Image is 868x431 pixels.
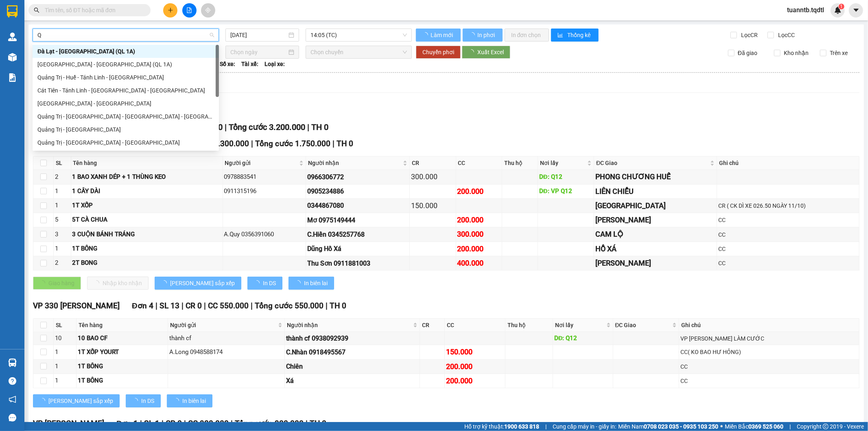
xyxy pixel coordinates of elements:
[445,319,506,332] th: CC
[230,48,287,57] input: Chọn ngày
[457,214,501,226] div: 200.000
[456,156,502,170] th: CC
[568,31,592,40] span: Thống kê
[781,5,831,15] span: tuanntb.tqdtl
[446,346,504,358] div: 150.000
[77,319,168,332] th: Tên hàng
[595,243,715,255] div: HỒ XÁ
[311,122,328,132] span: TH 0
[618,422,718,431] span: Miền Nam
[247,277,282,290] button: In DS
[33,84,219,97] div: Cát Tiên - Tánh Linh - Huế - Quảng Trị
[748,423,783,430] strong: 0369 525 060
[539,172,593,182] div: DĐ: Q12
[422,32,429,38] span: loading
[72,201,221,211] div: 1T XỐP
[48,396,113,405] span: [PERSON_NAME] sắp xếp
[337,139,353,148] span: TH 0
[39,398,48,404] span: loading
[781,48,812,57] span: Kho nhận
[144,419,160,428] span: SL 1
[735,48,761,57] span: Đã giao
[55,244,70,254] div: 1
[680,347,858,356] div: CC( KO BAO HƯ HỎNG)
[45,6,141,15] input: Tìm tên, số ĐT hoặc mã đơn
[823,424,829,429] span: copyright
[182,3,197,18] button: file-add
[718,259,857,268] div: CC
[558,32,564,39] span: bar-chart
[849,3,863,18] button: caret-down
[182,396,206,405] span: In biên lai
[54,319,77,332] th: SL
[679,319,859,332] th: Ghi chú
[420,319,444,332] th: CR
[789,422,791,431] span: |
[78,347,166,357] div: 1T XỐP YOURT
[162,419,164,428] span: |
[37,112,214,121] div: Quảng Trị - [GEOGRAPHIC_DATA] - [GEOGRAPHIC_DATA] - [GEOGRAPHIC_DATA]
[224,172,305,182] div: 0978883541
[469,32,476,38] span: loading
[224,187,305,196] div: 0911315196
[184,419,186,428] span: |
[235,419,304,428] span: Tổng cước 900.000
[8,358,17,367] img: warehouse-icon
[163,3,177,18] button: plus
[37,99,214,108] div: [GEOGRAPHIC_DATA] - [GEOGRAPHIC_DATA]
[555,321,605,330] span: Nơi lấy
[295,280,304,286] span: loading
[717,156,859,170] th: Ghi chú
[132,398,141,404] span: loading
[718,230,857,239] div: CC
[33,58,219,71] div: Sài Gòn - Đà Lạt (QL 1A)
[8,53,17,62] img: warehouse-icon
[307,172,408,182] div: 0966306772
[55,230,70,240] div: 3
[457,186,501,197] div: 200.000
[9,377,16,385] span: question-circle
[225,122,227,132] span: |
[464,422,539,431] span: Hỗ trợ kỹ thuật:
[595,229,715,240] div: CAM LỘ
[840,4,843,9] span: 1
[416,29,461,42] button: Làm mới
[307,258,408,268] div: Thu Sơn 0911881003
[738,31,759,40] span: Lọc CR
[289,277,334,290] button: In biên lai
[55,215,70,225] div: 5
[55,258,70,268] div: 2
[55,187,70,196] div: 1
[595,186,715,197] div: LIÊN CHIỂU
[166,419,182,428] span: CR 0
[186,7,192,13] span: file-add
[310,419,326,428] span: TH 0
[307,215,408,225] div: Mơ 0975149444
[310,46,407,58] span: Chọn chuyến
[170,279,235,288] span: [PERSON_NAME] sắp xếp
[37,86,214,95] div: Cát Tiên - Tánh Linh - [GEOGRAPHIC_DATA] - [GEOGRAPHIC_DATA]
[181,301,184,310] span: |
[204,301,206,310] span: |
[241,59,258,68] span: Tài xế:
[37,73,214,82] div: Quảng Trị - Huế - Tánh Linh - [GEOGRAPHIC_DATA]
[720,425,723,428] span: ⚪️
[551,29,599,42] button: bar-chartThống kê
[161,280,170,286] span: loading
[87,277,149,290] button: Nhập kho nhận
[254,280,263,286] span: loading
[826,48,851,57] span: Trên xe
[718,244,857,253] div: CC
[116,419,138,428] span: Đơn 1
[9,414,16,422] span: message
[265,59,285,68] span: Loại xe:
[304,279,328,288] span: In biên lai
[33,419,104,428] span: VP [PERSON_NAME]
[9,396,16,403] span: notification
[224,230,305,240] div: A.Quy 0356391060
[308,158,401,167] span: Người nhận
[251,139,253,148] span: |
[411,200,454,211] div: 150.000
[141,396,154,405] span: In DS
[477,48,504,57] span: Xuất Excel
